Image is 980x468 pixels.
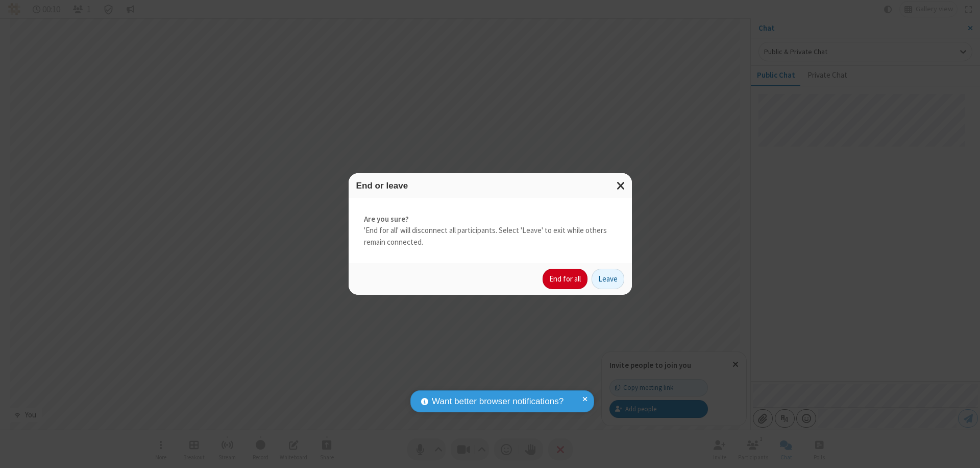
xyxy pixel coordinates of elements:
button: Leave [592,269,624,289]
button: End for all [543,269,587,289]
h3: End or leave [356,181,624,191]
strong: Are you sure? [364,214,617,225]
button: Close modal [610,173,632,198]
div: 'End for all' will disconnect all participants. Select 'Leave' to exit while others remain connec... [349,198,632,264]
span: Want better browser notifications? [432,395,563,408]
